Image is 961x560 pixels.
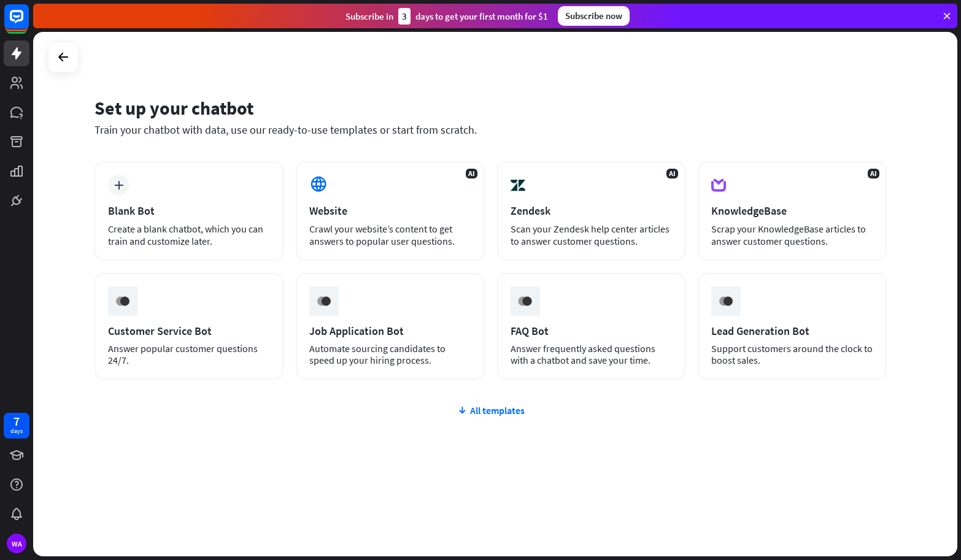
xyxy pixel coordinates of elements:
span: AI [868,169,879,178]
img: ceee058c6cabd4f577f8.gif [714,290,738,313]
div: days [10,427,23,435]
a: 7 days [4,413,29,439]
div: Subscribe in days to get your first month for $1 [345,8,548,25]
div: Scan your Zendesk help center articles to answer customer questions. [511,223,673,247]
div: Automate sourcing candidates to speed up your hiring process. [309,343,471,366]
div: Customer Service Bot [108,324,270,338]
div: 3 [398,8,411,25]
div: Blank Bot [108,204,270,218]
div: Job Application Bot [309,324,471,338]
img: ceee058c6cabd4f577f8.gif [513,290,536,313]
div: WA [7,534,26,553]
div: Lead Generation Bot [711,324,873,338]
div: Website [309,204,471,218]
div: Support customers around the clock to boost sales. [711,343,873,366]
div: Train your chatbot with data, use our ready-to-use templates or start from scratch. [95,123,887,137]
div: Zendesk [511,204,673,218]
span: AI [466,169,477,178]
div: Create a blank chatbot, which you can train and customize later. [108,223,270,247]
div: Crawl your website’s content to get answers to popular user questions. [309,223,471,247]
div: Answer frequently asked questions with a chatbot and save your time. [511,343,673,366]
div: All templates [95,404,887,416]
img: ceee058c6cabd4f577f8.gif [111,290,134,313]
img: ceee058c6cabd4f577f8.gif [312,290,336,313]
div: KnowledgeBase [711,204,873,218]
span: AI [666,169,678,178]
div: Answer popular customer questions 24/7. [108,343,270,366]
div: Subscribe now [558,6,630,26]
div: FAQ Bot [511,324,673,338]
div: Scrap your KnowledgeBase articles to answer customer questions. [711,223,873,247]
div: Set up your chatbot [95,96,887,120]
i: plus [114,181,123,190]
div: 7 [14,416,20,427]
